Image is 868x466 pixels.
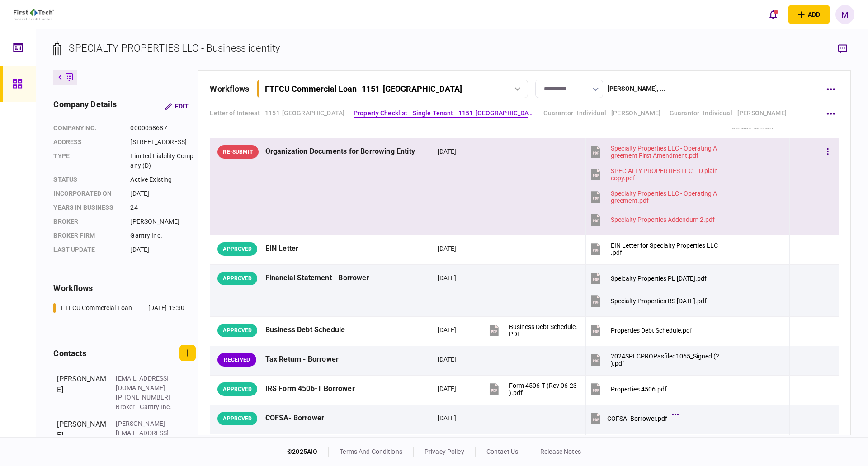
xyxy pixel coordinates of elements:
div: Specialty Properties BS 7.31.25.pdf [611,297,707,305]
button: SPECIALTY PROPERTIES LLC - ID plain copy.pdf [589,164,719,184]
div: contacts [53,347,86,359]
div: Active Existing [130,175,196,184]
div: [DATE] 13:30 [148,303,185,313]
div: [DATE] [438,273,457,282]
div: Broker - Gantry Inc. [116,402,175,412]
a: FTFCU Commercial Loan[DATE] 13:30 [53,303,184,313]
div: company no. [53,123,121,133]
div: status [53,175,121,184]
button: Specialty Properties Addendum 2.pdf [589,209,715,230]
div: workflows [210,83,249,95]
div: Properties 4506.pdf [611,386,667,393]
div: Gantry Inc. [130,231,196,240]
div: RE-SUBMIT [217,145,258,159]
button: COFSA- Borrower.pdf [589,408,676,428]
div: broker firm [53,231,121,240]
button: Properties 4506.pdf [589,379,667,399]
div: Tax Return - Borrower [265,349,431,370]
div: Form 4506-T (Rev 06-23).pdf [509,382,578,396]
div: RECEIVED [217,353,256,367]
div: SPECIALTY PROPERTIES LLC - ID plain copy.pdf [611,167,719,182]
button: Form 4506-T (Rev 06-23).pdf [487,379,578,399]
div: Organization Documents for Borrowing Entity [265,141,431,162]
button: EIN Letter for Specialty Properties LLC.pdf [589,239,719,259]
div: EIN Letter [265,239,431,259]
div: APPROVED [217,242,257,256]
div: [DATE] [438,147,457,156]
div: [PERSON_NAME][EMAIL_ADDRESS][DOMAIN_NAME] [116,419,175,447]
div: [PERSON_NAME] [57,374,107,412]
div: Specialty Properties LLC - Operating Agreement.pdf [611,190,719,204]
div: Properties Debt Schedule.pdf [611,327,692,334]
div: IRS Form 4506-T Borrower [265,379,431,399]
a: Letter of Interest - 1151-[GEOGRAPHIC_DATA] [210,108,344,118]
div: address [53,137,121,147]
div: APPROVED [217,412,257,425]
div: Broker [53,217,121,226]
div: Specialty Properties LLC - Operating Agreement First Amendment.pdf [611,145,719,159]
div: 0000058687 [130,123,196,133]
div: years in business [53,203,121,212]
button: Speicalty Properties PL 7.31.25.pdf [589,268,707,288]
div: FTFCU Commercial Loan [61,303,132,313]
div: 2024SPECPROPasfiled1065_Signed (2).pdf [611,353,719,367]
a: release notes [540,448,581,455]
a: privacy policy [425,448,464,455]
div: [DATE] [438,384,457,393]
div: Limited Liability Company (D) [130,151,196,170]
button: Edit [158,98,196,114]
div: incorporated on [53,189,121,198]
button: open notifications list [764,5,783,24]
button: Specialty Properties LLC - Operating Agreement First Amendment.pdf [589,141,719,162]
button: Business Debt Schedule.PDF [487,320,578,340]
button: M [835,5,854,24]
div: Business Debt Schedule.PDF [509,323,578,338]
a: Guarantor- Individual - [PERSON_NAME] [543,108,660,118]
div: © 2025 AIO [287,447,329,457]
a: contact us [486,448,518,455]
div: [DATE] [438,325,457,334]
div: APPROVED [217,272,257,285]
div: COFSA- Borrower [265,408,431,428]
div: Specialty Properties Addendum 2.pdf [611,216,715,223]
button: Specialty Properties BS 7.31.25.pdf [589,291,707,311]
div: Speicalty Properties PL 7.31.25.pdf [611,275,707,282]
div: EIN Letter for Specialty Properties LLC.pdf [611,242,719,256]
div: APPROVED [217,382,257,396]
div: COFSA- Borrower.pdf [607,415,667,422]
div: [PERSON_NAME] [130,217,196,226]
div: company details [53,98,117,114]
div: [STREET_ADDRESS] [130,137,196,147]
div: Type [53,151,121,170]
button: open adding identity options [788,5,830,24]
button: 2024SPECPROPasfiled1065_Signed (2).pdf [589,349,719,370]
div: Business Debt Schedule [265,320,431,340]
div: [DATE] [130,245,196,254]
a: Guarantor- Individual - [PERSON_NAME] [670,108,787,118]
div: [PHONE_NUMBER] [116,393,175,402]
div: 24 [130,203,196,212]
div: [PERSON_NAME] , ... [608,84,665,94]
button: Properties Debt Schedule.pdf [589,320,692,340]
div: [DATE] [438,355,457,364]
div: [DATE] [130,189,196,198]
a: terms and conditions [340,448,402,455]
a: Property Checklist - Single Tenant - 1151-[GEOGRAPHIC_DATA], [GEOGRAPHIC_DATA], [GEOGRAPHIC_DATA] [354,108,534,118]
button: FTFCU Commercial Loan- 1151-[GEOGRAPHIC_DATA] [257,80,528,98]
img: client company logo [14,9,54,20]
div: SPECIALTY PROPERTIES LLC - Business identity [69,41,280,56]
div: Financial Statement - Borrower [265,268,431,288]
div: workflows [53,282,196,294]
div: [DATE] [438,414,457,423]
div: APPROVED [217,324,257,337]
div: [EMAIL_ADDRESS][DOMAIN_NAME] [116,374,175,393]
div: [DATE] [438,244,457,253]
button: Specialty Properties LLC - Operating Agreement.pdf [589,187,719,207]
div: last update [53,245,121,254]
div: FTFCU Commercial Loan - 1151-[GEOGRAPHIC_DATA] [265,84,462,94]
